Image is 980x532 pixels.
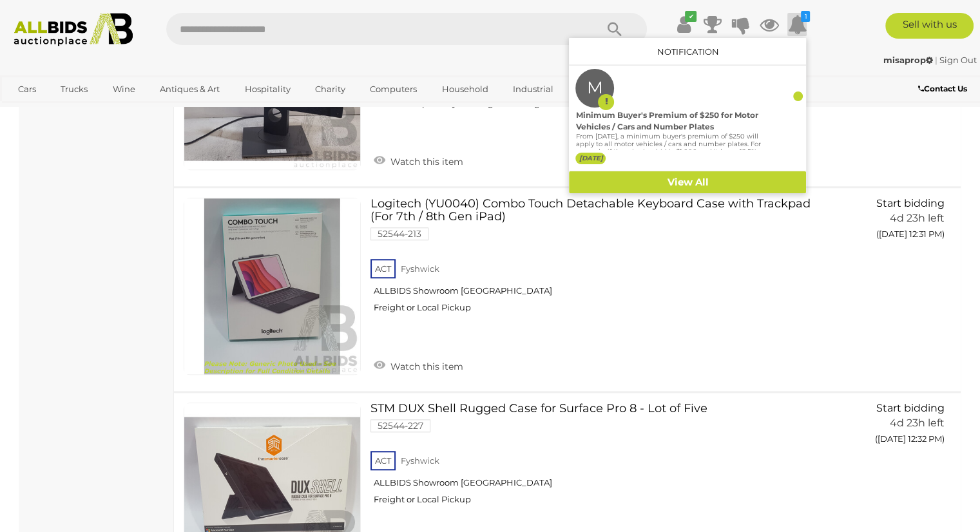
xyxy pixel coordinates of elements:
[504,79,562,100] a: Industrial
[361,79,425,100] a: Computers
[575,109,761,133] div: Minimum Buyer's Premium of $250 for Motor Vehicles / Cars and Number Plates
[575,153,606,164] label: [DATE]
[587,69,603,108] label: M
[939,55,977,65] a: Sign Out
[104,79,144,100] a: Wine
[935,55,937,65] span: |
[7,13,140,46] img: Allbids.com.au
[151,79,228,100] a: Antiques & Art
[876,197,945,209] span: Start bidding
[380,198,820,323] a: Logitech (YU0040) Combo Touch Detachable Keyboard Case with Trackpad (For 7th / 8th Gen iPad) 525...
[380,403,820,515] a: STM DUX Shell Rugged Case for Surface Pro 8 - Lot of Five 52544-227 ACT Fyshwick ALLBIDS Showroom...
[883,55,935,65] a: misaprop
[657,46,718,57] a: Notification
[885,13,974,39] a: Sell with us
[387,156,463,167] span: Watch this item
[236,79,299,100] a: Hospitality
[307,79,354,100] a: Charity
[918,84,967,93] b: Contact Us
[370,356,466,375] a: Watch this item
[582,13,647,45] button: Search
[674,13,693,36] a: ✔
[52,79,96,100] a: Trucks
[569,171,806,194] a: View All
[10,100,118,121] a: [GEOGRAPHIC_DATA]
[387,361,463,372] span: Watch this item
[840,198,948,247] a: Start bidding 4d 23h left ([DATE] 12:31 PM)
[10,79,44,100] a: Cars
[876,402,945,414] span: Start bidding
[787,13,807,36] a: 1
[918,82,970,96] a: Contact Us
[575,133,761,195] p: From [DATE], a minimum buyer's premium of $250 will apply to all motor vehicles / cars and number...
[840,403,948,451] a: Start bidding 4d 23h left ([DATE] 12:32 PM)
[883,55,933,65] strong: misaprop
[370,151,466,170] a: Watch this item
[801,11,810,22] i: 1
[685,11,697,22] i: ✔
[434,79,497,100] a: Household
